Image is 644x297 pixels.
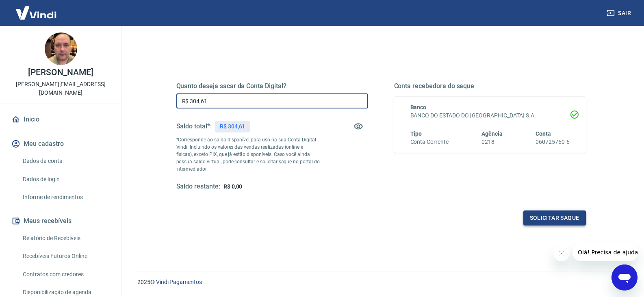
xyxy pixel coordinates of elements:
[156,279,202,285] a: Vindi Pagamentos
[394,82,586,90] h5: Conta recebedora do saque
[20,248,112,264] a: Recebíveis Futuros Online
[176,82,368,90] h5: Quanto deseja sacar da Conta Digital?
[10,135,112,153] button: Meu cadastro
[176,122,212,130] h5: Saldo total*:
[20,189,112,206] a: Informe de rendimentos
[410,138,449,146] h6: Conta Corrente
[137,278,624,286] p: 2025 ©
[10,0,63,25] img: Vindi
[410,111,570,120] h6: BANCO DO ESTADO DO [GEOGRAPHIC_DATA] S.A.
[573,243,637,261] iframe: Mensagem da empresa
[611,264,637,290] iframe: Botão para abrir a janela de mensagens
[176,136,320,173] p: *Corresponde ao saldo disponível para uso na sua Conta Digital Vindi. Incluindo os valores das ve...
[481,130,503,137] span: Agência
[20,171,112,188] a: Dados de login
[10,111,112,128] a: Início
[523,210,586,225] button: Solicitar saque
[7,80,115,97] p: [PERSON_NAME][EMAIL_ADDRESS][DOMAIN_NAME]
[28,68,93,77] p: [PERSON_NAME]
[45,33,77,65] img: 037a5401-2d36-4bb8-b5dc-8e6cbc16c1e2.jpeg
[20,153,112,169] a: Dados da conta
[536,130,551,137] span: Conta
[20,230,112,247] a: Relatório de Recebíveis
[536,138,569,146] h6: 060725760-6
[5,6,68,12] span: Olá! Precisa de ajuda?
[223,183,243,190] span: R$ 0,00
[10,212,112,230] button: Meus recebíveis
[220,122,245,131] p: R$ 304,61
[20,266,112,283] a: Contratos com credores
[605,6,634,21] button: Sair
[553,245,570,261] iframe: Fechar mensagem
[410,130,422,137] span: Tipo
[176,182,220,191] h5: Saldo restante:
[410,104,427,111] span: Banco
[481,138,503,146] h6: 0218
